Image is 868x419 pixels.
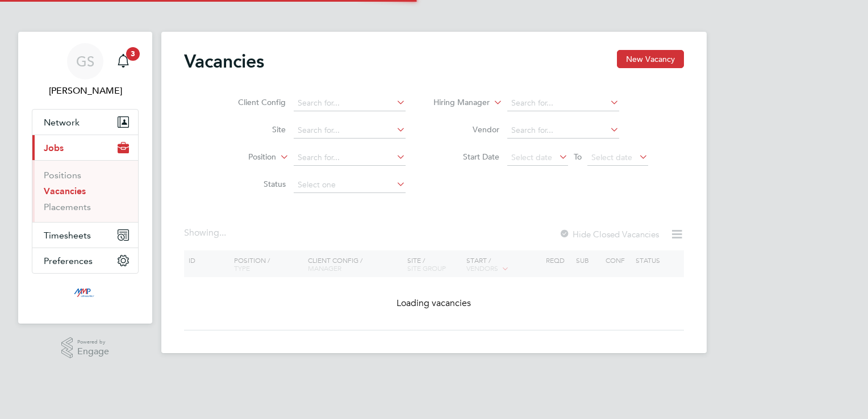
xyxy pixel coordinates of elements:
a: Go to home page [32,285,139,303]
a: Placements [44,202,91,212]
button: Preferences [32,248,138,273]
input: Search for... [294,150,406,166]
span: Timesheets [44,230,91,241]
label: Position [211,152,276,163]
span: Select date [511,152,552,162]
input: Search for... [507,123,619,139]
span: Powered by [77,337,109,347]
div: Showing [184,227,228,239]
button: New Vacancy [617,50,684,68]
a: GS[PERSON_NAME] [32,43,139,98]
span: 3 [126,47,140,61]
button: Timesheets [32,223,138,248]
label: Site [220,124,286,135]
span: Engage [77,347,109,357]
label: Hiring Manager [424,97,490,108]
a: Vacancies [44,186,86,196]
label: Status [220,179,286,189]
button: Network [32,110,138,135]
input: Search for... [507,95,619,111]
span: Select date [591,152,632,162]
span: Jobs [44,143,64,153]
a: 3 [112,43,135,79]
span: Preferences [44,255,93,266]
input: Select one [294,177,406,193]
label: Hide Closed Vacancies [559,229,659,240]
label: Start Date [434,152,499,162]
input: Search for... [294,95,406,111]
input: Search for... [294,123,406,139]
h2: Vacancies [184,50,264,73]
img: mmpconsultancy-logo-retina.png [69,285,102,303]
span: ... [219,227,226,238]
a: Positions [44,170,81,181]
div: Jobs [32,160,138,222]
a: Powered byEngage [61,337,110,359]
span: George Stacey [32,84,139,98]
nav: Main navigation [18,32,152,324]
label: Client Config [220,97,286,107]
span: Network [44,117,80,128]
span: GS [76,54,94,69]
label: Vendor [434,124,499,135]
button: Jobs [32,135,138,160]
span: To [570,149,585,164]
